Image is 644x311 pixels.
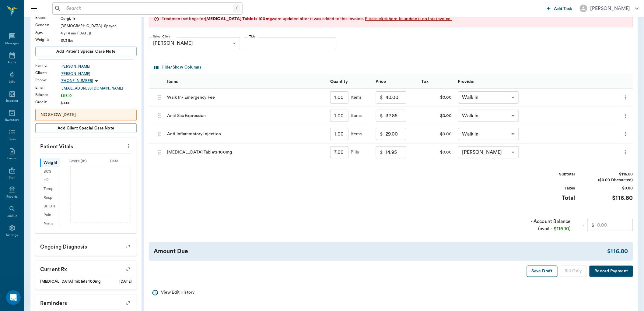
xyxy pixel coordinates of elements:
[60,158,96,164] div: Score ( lb )
[40,185,60,193] div: Temp
[61,71,137,76] a: [PERSON_NAME]
[418,89,455,107] div: $0.00
[40,158,60,167] div: Weight
[35,138,137,153] p: Patient Vitals
[587,177,633,183] div: ($0.00 Discounted)
[35,63,61,68] div: Family :
[61,16,137,21] div: Corgi, Tri
[587,171,633,177] div: $116.80
[458,73,475,90] div: Provider
[380,112,383,119] p: $
[587,186,633,191] div: $0.00
[530,186,575,191] div: Taxes
[592,221,595,229] p: $
[458,110,519,122] div: Walk In
[348,94,362,101] div: Items
[64,4,233,13] input: Search
[380,130,383,138] p: $
[164,143,327,162] div: [MEDICAL_DATA] Tablets 100mg
[96,158,132,164] div: Date
[35,37,61,42] div: Weight :
[149,37,240,49] div: [PERSON_NAME]
[205,17,272,21] strong: [MEDICAL_DATA] Tablets 100mg
[418,107,455,125] div: $0.00
[161,289,194,296] p: View Edit History
[5,41,19,46] div: Messages
[587,194,633,203] div: $116.80
[554,226,569,231] span: $116.10
[386,146,406,158] input: 0.00
[327,75,373,88] div: Quantity
[56,48,115,55] span: Add patient Special Care Note
[575,3,644,14] button: [PERSON_NAME]
[154,247,607,256] div: Amount Due
[35,295,137,310] p: Reminders
[386,91,406,104] input: 0.00
[621,129,630,139] button: more
[330,73,348,90] div: Quantity
[530,194,575,203] div: Total
[40,202,60,211] div: BP Dia
[40,211,60,220] div: Pain
[35,70,61,76] div: Client :
[527,266,558,277] button: Save Draft
[61,23,137,29] div: [DEMOGRAPHIC_DATA] - Spayed
[61,86,137,91] a: [EMAIL_ADDRESS][DOMAIN_NAME]
[61,93,137,98] div: $116.10
[544,3,575,14] button: Add Task
[61,100,137,106] div: $0.00
[597,219,633,231] input: 0.00
[621,92,630,103] button: more
[373,75,418,88] div: Price
[9,80,15,84] div: Labs
[418,125,455,143] div: $0.00
[40,176,60,185] div: HR
[35,238,137,253] p: Ongoing diagnosis
[61,38,137,43] div: 13.3 lbs
[153,63,203,72] button: Select columns
[164,125,327,143] div: Anti Inflammatory Injection
[5,118,19,122] div: Inventory
[124,141,134,151] button: more
[348,131,362,137] div: Items
[164,107,327,125] div: Anal Sac Expression
[386,110,406,122] input: 0.00
[167,73,178,90] div: Items
[40,167,60,176] div: BCS
[6,195,18,199] div: Reports
[530,171,575,177] div: Subtotal
[422,73,429,90] div: Tax
[7,214,17,218] div: Lookup
[233,4,240,12] div: /
[35,22,61,28] div: Gender :
[61,30,137,36] div: 4 yr 4 mo ([DATE])
[164,75,327,88] div: Items
[525,218,571,232] div: - Account Balance
[35,30,61,35] div: Age :
[455,75,618,88] div: Provider
[7,156,16,161] div: Forms
[58,125,114,132] span: Add client Special Care Note
[8,137,16,142] div: Tasks
[61,64,137,69] a: [PERSON_NAME]
[35,92,61,97] div: Balance :
[538,226,571,231] span: (avail : )
[590,266,633,277] button: Record Payment
[348,149,359,155] div: Pills
[40,279,100,284] div: [MEDICAL_DATA] Tablets 100mg
[35,77,61,83] div: Phone :
[35,15,61,20] div: Breed :
[458,128,519,140] div: Walk In
[418,75,455,88] div: Tax
[28,2,40,15] button: Close drawer
[35,261,137,276] p: Current Rx
[35,123,137,133] button: Add client Special Care Note
[583,221,585,229] div: -
[380,94,383,101] p: $
[162,16,452,22] div: Treatment settings for were updated after it was added to this invoice.
[164,89,327,107] div: Walk In/ Emergency Fee
[6,290,21,305] iframe: Intercom live chat
[6,233,18,238] div: Settings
